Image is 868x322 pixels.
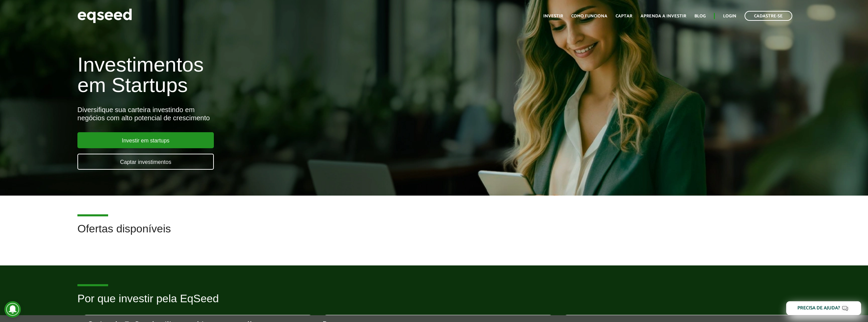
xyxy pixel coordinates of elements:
[77,106,501,122] div: Diversifique sua carteira investindo em negócios com alto potencial de crescimento
[77,132,214,148] a: Investir em startups
[641,14,686,18] a: Aprenda a investir
[694,14,706,18] a: Blog
[745,11,792,21] a: Cadastre-se
[571,14,607,18] a: Como funciona
[77,223,791,245] h2: Ofertas disponíveis
[77,55,501,95] h1: Investimentos em Startups
[77,293,791,315] h2: Por que investir pela EqSeed
[77,7,132,25] img: EqSeed
[77,154,214,170] a: Captar investimentos
[616,14,632,18] a: Captar
[543,14,563,18] a: Investir
[723,14,736,18] a: Login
